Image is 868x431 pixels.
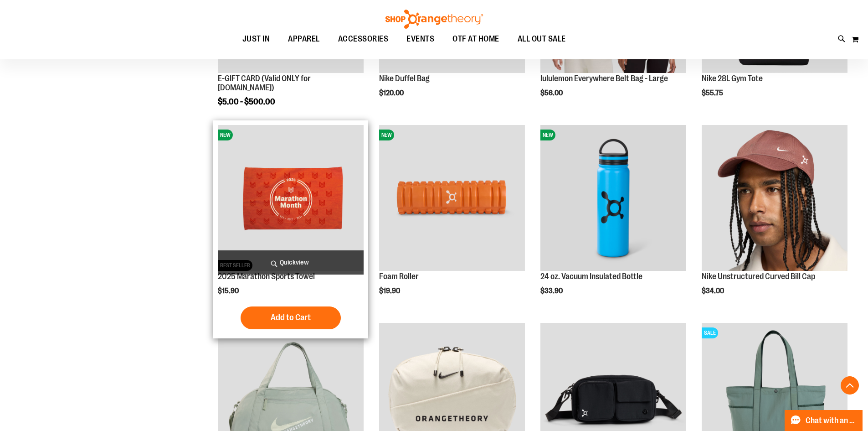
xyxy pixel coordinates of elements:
span: APPAREL [288,29,320,49]
img: 2025 Marathon Sports Towel [218,125,364,271]
span: $120.00 [379,89,405,97]
a: 2025 Marathon Sports Towel [218,272,315,281]
div: product [697,120,852,318]
span: $55.75 [702,89,724,97]
span: ACCESSORIES [338,29,389,49]
a: Nike Unstructured Curved Bill Cap [702,125,847,272]
button: Add to Cart [241,306,341,329]
a: E-GIFT CARD (Valid ONLY for [DOMAIN_NAME]) [218,74,311,92]
span: $5.00 - $500.00 [218,97,275,106]
img: Foam Roller [379,125,525,271]
span: $34.00 [702,287,725,295]
span: NEW [540,130,555,140]
span: Add to Cart [271,312,311,322]
span: ALL OUT SALE [518,29,566,49]
span: JUST IN [242,29,270,49]
img: Nike Unstructured Curved Bill Cap [702,125,847,271]
a: Foam Roller [379,272,419,281]
img: 24 oz. Vacuum Insulated Bottle [540,125,686,271]
a: 24 oz. Vacuum Insulated BottleNEW [540,125,686,272]
button: Chat with an Expert [785,410,863,431]
span: $56.00 [540,89,564,97]
img: Shop Orangetheory [384,10,484,29]
a: Nike Unstructured Curved Bill Cap [702,272,815,281]
a: 2025 Marathon Sports TowelNEWBEST SELLER [218,125,364,272]
span: $19.90 [379,287,401,295]
span: OTF AT HOME [452,29,499,49]
a: Foam RollerNEW [379,125,525,272]
span: NEW [379,130,394,140]
a: Nike 28L Gym Tote [702,74,763,83]
span: NEW [218,130,233,140]
a: Nike Duffel Bag [379,74,430,83]
a: Quickview [218,250,364,275]
span: $33.90 [540,287,564,295]
span: Chat with an Expert [806,416,857,425]
div: product [536,120,691,318]
a: lululemon Everywhere Belt Bag - Large [540,74,668,83]
div: product [375,120,529,318]
span: EVENTS [406,29,434,49]
button: Back To Top [841,376,859,395]
a: 24 oz. Vacuum Insulated Bottle [540,272,642,281]
span: SALE [702,327,718,338]
div: product [213,120,368,338]
span: $15.90 [218,287,240,295]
